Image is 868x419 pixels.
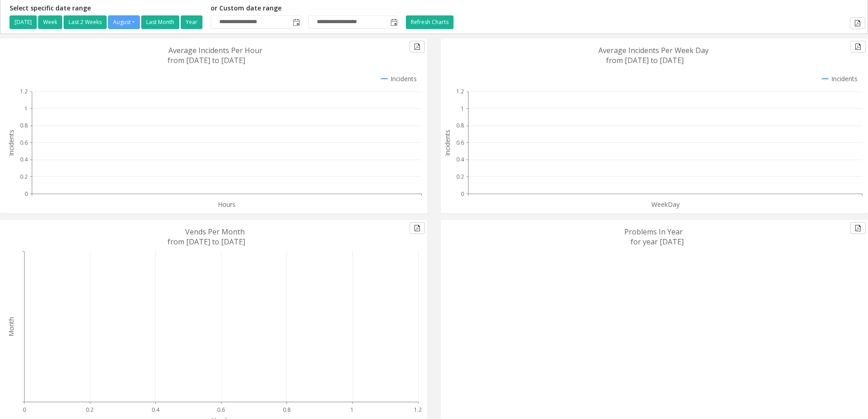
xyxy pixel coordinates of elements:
text: 1 [350,406,354,414]
button: Export to pdf [409,41,425,53]
text: Incidents [7,130,15,156]
button: Export to pdf [850,17,865,29]
text: 1.2 [20,88,28,95]
text: WeekDay [651,200,680,209]
text: 0.6 [217,406,225,414]
h5: Select specific date range [10,5,204,12]
text: 0.2 [86,406,94,414]
text: 0.8 [20,122,28,129]
text: 0.2 [456,173,464,180]
button: Last Month [141,15,179,29]
text: for year [DATE] [631,237,684,247]
text: from [DATE] to [DATE] [168,237,245,247]
text: 0.2 [20,173,28,180]
text: from [DATE] to [DATE] [606,55,684,65]
text: 1.2 [414,406,422,414]
span: Toggle popup [389,16,399,29]
button: Export to pdf [850,41,866,53]
text: 0.6 [20,139,28,146]
text: 0.6 [456,139,464,146]
text: 1 [461,105,464,112]
button: Export to pdf [409,222,425,234]
text: Incidents [443,130,452,156]
button: Year [181,15,202,29]
h5: or Custom date range [211,5,399,12]
text: Hours [218,200,236,209]
button: Last 2 Weeks [64,15,107,29]
button: August [108,15,140,29]
span: Toggle popup [291,16,301,29]
text: Vends Per Month [185,227,245,237]
text: Average Incidents Per Hour [168,45,262,55]
button: [DATE] [10,15,37,29]
text: Month [7,317,15,336]
button: Refresh Charts [406,15,454,29]
text: 0.4 [20,156,28,163]
button: Week [38,15,62,29]
text: 0.4 [152,406,160,414]
button: Export to pdf [850,222,866,234]
text: 1.2 [456,88,464,95]
text: 0 [23,406,26,414]
text: 0 [461,190,464,198]
text: 0.4 [456,156,464,163]
text: 1 [25,105,28,112]
text: 0.8 [283,406,291,414]
text: Problems In Year [624,227,683,237]
text: 0.8 [456,122,464,129]
text: 0 [25,190,28,198]
text: from [DATE] to [DATE] [168,55,245,65]
text: Average Incidents Per Week Day [598,45,709,55]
